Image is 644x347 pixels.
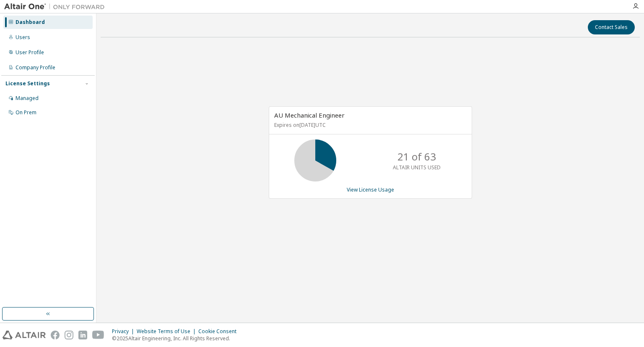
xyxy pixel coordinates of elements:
[51,331,60,339] img: facebook.svg
[92,331,104,339] img: youtube.svg
[393,164,441,171] p: ALTAIR UNITS USED
[16,95,39,102] div: Managed
[65,331,73,339] img: instagram.svg
[112,328,137,335] div: Privacy
[16,34,30,41] div: Users
[5,80,50,87] div: License Settings
[16,109,36,116] div: On Prem
[347,186,394,193] a: View License Usage
[274,111,345,119] span: AU Mechanical Engineer
[4,3,109,11] img: Altair One
[397,150,436,164] p: 21 of 63
[16,64,55,71] div: Company Profile
[274,121,465,129] p: Expires on [DATE] UTC
[3,331,46,339] img: altair_logo.svg
[78,331,87,339] img: linkedin.svg
[16,49,44,56] div: User Profile
[112,335,241,342] p: © 2025 Altair Engineering, Inc. All Rights Reserved.
[16,19,45,26] div: Dashboard
[198,328,241,335] div: Cookie Consent
[588,20,635,34] button: Contact Sales
[137,328,198,335] div: Website Terms of Use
